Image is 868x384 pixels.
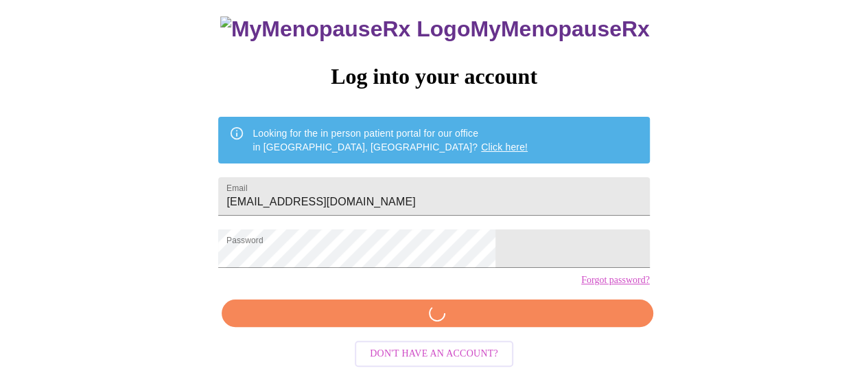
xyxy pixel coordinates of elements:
a: Forgot password? [581,275,650,286]
h3: Log into your account [218,64,649,89]
img: MyMenopauseRx Logo [220,16,470,42]
a: Don't have an account? [351,347,517,359]
button: Don't have an account? [355,341,513,368]
div: Looking for the in person patient portal for our office in [GEOGRAPHIC_DATA], [GEOGRAPHIC_DATA]? [253,121,528,159]
a: Click here! [481,142,528,153]
h3: MyMenopauseRx [220,16,650,42]
span: Don't have an account? [370,346,498,363]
